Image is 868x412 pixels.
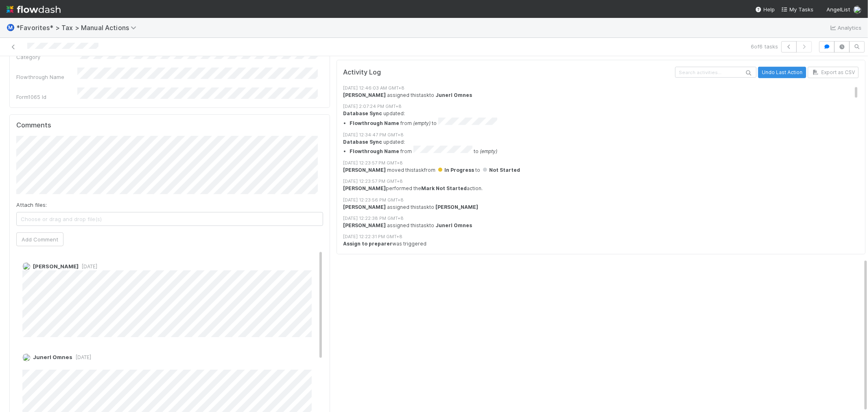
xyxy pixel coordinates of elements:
[17,213,323,226] span: Choose or drag and drop file(s)
[350,118,866,127] li: from to
[33,263,79,270] span: [PERSON_NAME]
[343,167,866,174] div: moved this task from to
[16,201,47,209] label: Attach files:
[480,148,497,154] em: (empty)
[436,92,472,98] strong: Junerl Omnes
[343,204,386,210] strong: [PERSON_NAME]
[16,121,323,129] h5: Comments
[436,204,479,210] strong: [PERSON_NAME]
[343,178,866,185] div: [DATE] 12:23:57 PM GMT+8
[7,2,61,16] img: logo-inverted-e16ddd16eac7371096b0.svg
[343,85,866,92] div: [DATE] 12:46:03 AM GMT+8
[343,139,383,145] strong: Database Sync
[853,6,861,14] img: avatar_de77a991-7322-4664-a63d-98ba485ee9e0.png
[16,24,140,32] span: *Favorites* > Tax > Manual Actions
[343,240,866,248] div: was triggered
[758,67,806,78] button: Undo Last Action
[781,5,813,13] a: My Tasks
[436,222,472,228] strong: Junerl Omnes
[781,6,813,13] span: My Tasks
[751,42,778,50] span: 6 of 6 tasks
[79,263,97,270] span: [DATE]
[675,67,756,78] input: Search activities...
[343,160,866,167] div: [DATE] 12:23:57 PM GMT+8
[343,185,386,191] strong: [PERSON_NAME]
[16,73,77,81] div: Flowthrough Name
[343,92,386,98] strong: [PERSON_NAME]
[343,197,866,204] div: [DATE] 12:23:56 PM GMT+8
[7,24,15,31] span: Ⓜ️
[437,167,474,173] span: In Progress
[350,120,400,126] strong: Flowthrough Name
[755,5,775,13] div: Help
[350,148,400,154] strong: Flowthrough Name
[33,354,72,360] span: Junerl Omnes
[422,185,467,191] strong: Mark Not Started
[16,232,63,246] button: Add Comment
[343,167,386,173] strong: [PERSON_NAME]
[343,222,866,229] div: assigned this task to
[343,138,866,156] div: updated:
[343,215,866,222] div: [DATE] 12:22:38 PM GMT+8
[343,103,866,110] div: [DATE] 2:07:24 PM GMT+8
[343,68,673,77] h5: Activity Log
[343,92,866,99] div: assigned this task to
[22,353,31,362] img: avatar_de77a991-7322-4664-a63d-98ba485ee9e0.png
[808,67,859,78] button: Export as CSV
[22,262,31,270] img: avatar_55a2f090-1307-4765-93b4-f04da16234ba.png
[343,241,393,247] strong: Assign to preparer
[413,120,431,126] em: (empty)
[343,110,866,127] div: updated:
[343,233,866,240] div: [DATE] 12:22:31 PM GMT+8
[343,131,866,138] div: [DATE] 12:34:47 PM GMT+8
[829,23,861,33] a: Analytics
[343,185,866,192] div: performed the action.
[343,110,383,116] strong: Database Sync
[16,53,77,61] div: Category
[343,222,386,228] strong: [PERSON_NAME]
[350,146,866,156] li: from to
[343,204,866,211] div: assigned this task to
[482,167,520,173] span: Not Started
[16,93,77,101] div: Form1065 Id
[72,354,91,360] span: [DATE]
[826,6,850,13] span: AngelList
